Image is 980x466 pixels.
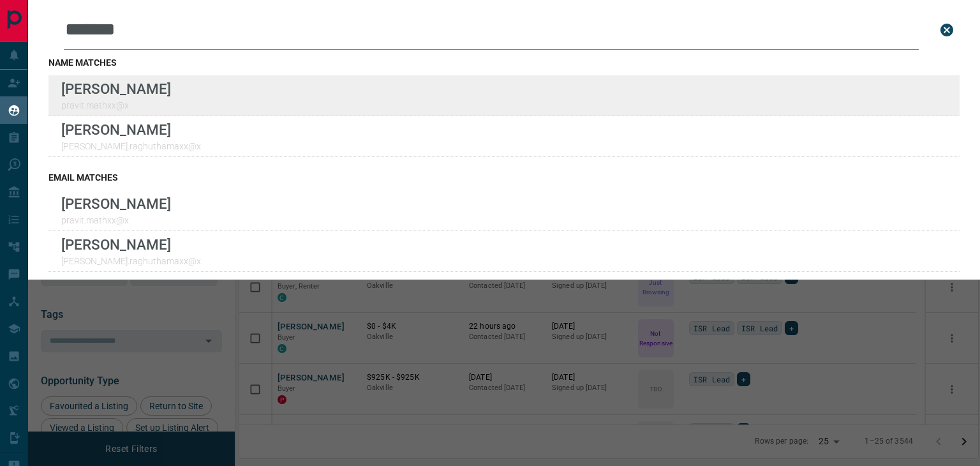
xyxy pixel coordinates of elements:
[61,141,201,151] p: [PERSON_NAME].raghuthamaxx@x
[61,215,171,225] p: pravit.mathxx@x
[61,121,201,138] p: [PERSON_NAME]
[934,17,960,43] button: close search bar
[61,80,171,97] p: [PERSON_NAME]
[61,236,201,253] p: [PERSON_NAME]
[61,256,201,266] p: [PERSON_NAME].raghuthamaxx@x
[48,172,960,183] h3: email matches
[48,57,960,68] h3: name matches
[61,100,171,110] p: pravit.mathxx@x
[61,195,171,212] p: [PERSON_NAME]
